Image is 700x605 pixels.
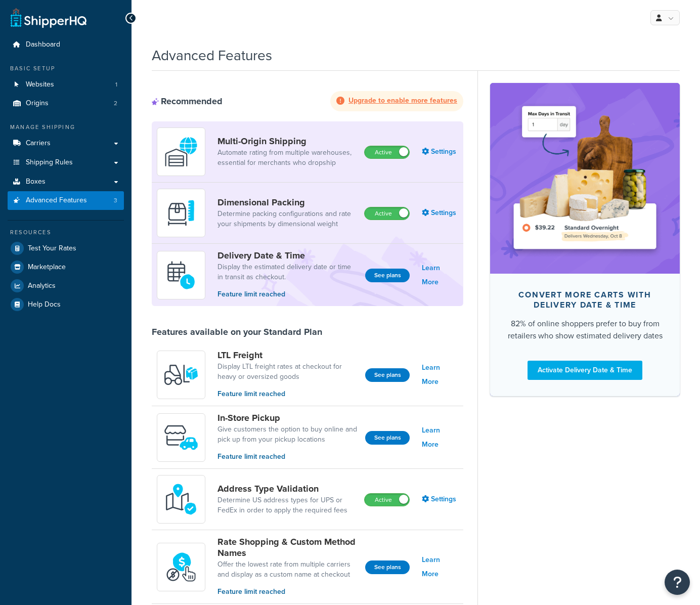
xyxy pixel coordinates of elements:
a: Websites1 [8,75,124,94]
a: Analytics [8,277,124,295]
div: Basic Setup [8,64,124,73]
span: 2 [114,99,117,108]
span: Origins [26,99,49,108]
img: icon-duo-feat-rate-shopping-ecdd8bed.png [163,549,199,585]
a: Settings [422,145,458,159]
a: See plans [365,269,410,282]
li: Origins [8,94,124,113]
a: Dimensional Packing [217,197,356,208]
a: Activate Delivery Date & Time [528,361,642,380]
span: Advanced Features [26,196,87,205]
img: y79ZsPf0fXUFUhFXDzUgf+ktZg5F2+ohG75+v3d2s1D9TjoU8PiyCIluIjV41seZevKCRuEjTPPOKHJsQcmKCXGdfprl3L4q7... [163,357,199,393]
div: Resources [8,228,124,237]
a: Delivery Date & Time [217,250,357,261]
img: feature-image-ddt-36eae7f7280da8017bfb280eaccd9c446f90b1fe08728e4019434db127062ab4.png [505,98,665,258]
a: Determine US address types for UPS or FedEx in order to apply the required fees [217,495,356,515]
a: See plans [365,560,410,574]
a: Address Type Validation [217,483,356,494]
div: Manage Shipping [8,123,124,132]
a: In-Store Pickup [217,412,357,423]
span: Shipping Rules [26,158,73,167]
a: Display LTL freight rates at checkout for heavy or oversized goods [217,362,357,382]
div: 82% of online shoppers prefer to buy from retailers who show estimated delivery dates [506,318,664,342]
a: Give customers the option to buy online and pick up from your pickup locations [217,424,357,445]
img: WatD5o0RtDAAAAAElFTkSuQmCC [163,134,199,169]
a: Shipping Rules [8,153,124,172]
a: Offer the lowest rate from multiple carriers and display as a custom name at checkout [217,559,357,580]
img: kIG8fy0lQAAAABJRU5ErkJggg== [163,482,199,517]
span: Carriers [26,139,51,148]
span: 1 [115,80,117,89]
a: Help Docs [8,295,124,314]
li: Advanced Features [8,191,124,210]
img: gfkeb5ejjkALwAAAABJRU5ErkJggg== [163,257,199,293]
a: Learn More [422,261,458,289]
a: Learn More [422,361,458,389]
a: Dashboard [8,35,124,54]
span: Dashboard [26,40,60,49]
a: See plans [365,368,410,382]
h1: Advanced Features [152,46,272,65]
span: Websites [26,80,54,89]
a: Learn More [422,423,458,452]
span: Analytics [28,282,56,290]
a: Test Your Rates [8,239,124,257]
span: 3 [114,196,117,205]
a: Automate rating from multiple warehouses, essential for merchants who dropship [217,148,356,168]
a: Marketplace [8,258,124,276]
label: Active [365,207,409,220]
label: Active [365,494,409,506]
img: DTVBYsAAAAAASUVORK5CYII= [163,195,199,231]
div: Recommended [152,96,223,107]
strong: Upgrade to enable more features [348,95,457,106]
a: Advanced Features3 [8,191,124,210]
a: Origins2 [8,94,124,113]
span: Help Docs [28,300,61,309]
a: Carriers [8,134,124,153]
label: Active [365,146,409,158]
div: Convert more carts with delivery date & time [506,290,664,310]
a: Boxes [8,172,124,191]
a: Learn More [422,553,458,581]
a: Settings [422,206,458,220]
a: Settings [422,492,458,506]
a: LTL Freight [217,350,357,361]
li: Websites [8,75,124,94]
a: Determine packing configurations and rate your shipments by dimensional weight [217,209,356,229]
p: Feature limit reached [217,586,357,597]
p: Feature limit reached [217,289,357,300]
span: Marketplace [28,263,66,272]
span: Boxes [26,178,46,186]
span: Test Your Rates [28,244,76,253]
p: Feature limit reached [217,388,357,400]
img: wfgcfpwTIucLEAAAAASUVORK5CYII= [163,420,199,455]
a: Display the estimated delivery date or time in transit as checkout. [217,262,357,282]
p: Feature limit reached [217,451,357,462]
a: Multi-Origin Shipping [217,136,356,147]
a: See plans [365,431,410,445]
button: Open Resource Center [665,570,690,595]
div: Features available on your Standard Plan [152,326,322,337]
a: Rate Shopping & Custom Method Names [217,536,357,558]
